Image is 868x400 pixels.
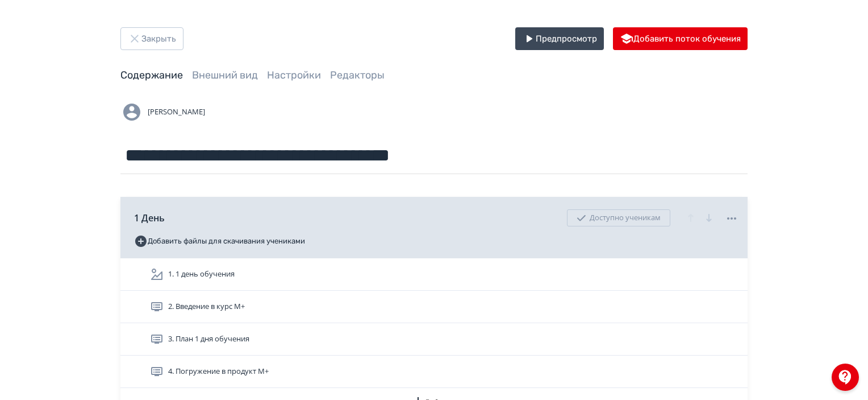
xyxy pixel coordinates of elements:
span: 4. Погружение в продукт М+ [168,366,269,377]
div: Доступно ученикам [567,209,670,226]
div: 2. Введение в курс М+ [120,291,748,323]
span: 3. План 1 дня обучения [168,333,249,345]
span: [PERSON_NAME] [148,106,205,118]
div: 3. План 1 дня обучения [120,323,748,356]
span: 1 День [134,211,165,225]
span: 1. 1 день обучения [168,269,235,280]
a: Содержание [120,69,183,81]
button: Предпросмотр [515,27,604,50]
a: Настройки [267,69,321,81]
a: Редакторы [330,69,385,81]
button: Добавить поток обучения [613,27,748,50]
span: 2. Введение в курс М+ [168,301,245,312]
button: Закрыть [120,27,183,50]
button: Добавить файлы для скачивания учениками [134,232,305,250]
a: Внешний вид [192,69,258,81]
div: 1. 1 день обучения [120,258,748,291]
div: 4. Погружение в продукт М+ [120,356,748,388]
